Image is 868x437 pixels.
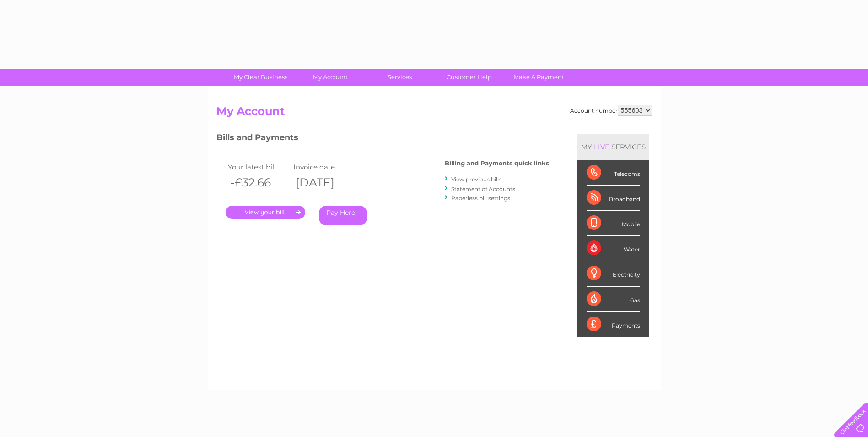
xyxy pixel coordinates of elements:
[587,236,640,261] div: Water
[570,105,652,116] div: Account number
[226,206,305,219] a: .
[226,173,291,192] th: -£32.66
[223,69,298,86] a: My Clear Business
[587,160,640,186] div: Telecoms
[451,186,515,192] a: Statement of Accounts
[362,69,437,86] a: Services
[587,211,640,236] div: Mobile
[451,195,510,202] a: Paperless bill settings
[216,131,549,147] h3: Bills and Payments
[292,69,368,86] a: My Account
[501,69,577,86] a: Make A Payment
[216,105,652,122] h2: My Account
[291,161,357,173] td: Invoice date
[226,161,291,173] td: Your latest bill
[592,142,611,151] div: LIVE
[451,176,501,183] a: View previous bills
[587,261,640,286] div: Electricity
[587,287,640,312] div: Gas
[587,186,640,211] div: Broadband
[291,173,357,192] th: [DATE]
[577,134,649,160] div: MY SERVICES
[445,160,549,167] h4: Billing and Payments quick links
[319,206,367,225] a: Pay Here
[431,69,507,86] a: Customer Help
[587,312,640,337] div: Payments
